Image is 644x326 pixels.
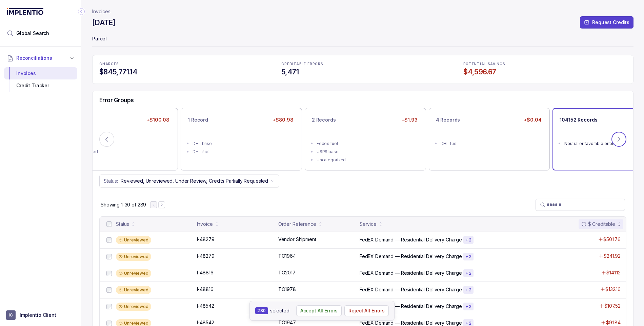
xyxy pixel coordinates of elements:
[360,303,462,310] p: FedEX Demand — Residential Delivery Charge
[592,19,629,26] p: Request Credits
[465,287,471,293] p: + 2
[116,221,129,228] div: Status
[68,140,170,147] div: Fedex fuel
[312,116,336,123] p: 2 Records
[581,221,615,228] div: $ Creditable
[603,236,621,243] p: $501.76
[6,310,16,320] span: User initials
[197,303,214,309] p: I-48542
[197,286,214,293] p: I-48816
[605,286,621,293] p: $132.16
[197,221,213,228] div: Invoice
[106,237,112,243] input: checkbox-checkbox
[101,201,146,208] div: Remaining page entries
[9,79,72,92] div: Credit Tracker
[16,55,52,61] span: Reconciliations
[465,321,471,326] p: + 2
[121,178,268,184] p: Reviewed, Unreviewed, Under Review, Credits Partially Requested
[271,115,295,125] p: +$80.98
[348,307,385,314] p: Reject All Errors
[197,253,215,259] p: I-48279
[92,8,110,15] nav: breadcrumb
[317,157,418,163] div: Uncategorized
[278,236,316,243] p: Vendor Shipment
[278,269,296,276] p: TO2017
[101,201,146,208] p: Showing 1-30 of 289
[106,254,112,259] input: checkbox-checkbox
[560,116,597,123] p: 104152 Records
[257,308,266,313] p: 289
[604,253,621,259] p: $241.92
[463,62,626,66] p: POTENTIAL SAVINGS
[255,307,268,314] span: Number selected
[6,310,75,320] button: User initialsImplentio Client
[400,115,419,125] p: +$1.93
[465,237,471,243] p: + 2
[278,286,296,293] p: TO1978
[317,148,418,155] div: USPS base
[106,304,112,309] input: checkbox-checkbox
[145,115,171,125] p: +$100.08
[270,307,289,314] p: selected
[116,303,151,311] div: Unreviewed
[344,305,389,316] button: Reject All Errors
[68,148,170,155] div: Uncategorized
[4,66,77,93] div: Reconciliations
[188,116,208,123] p: 1 Record
[77,7,85,16] div: Collapse Icon
[441,140,542,147] div: DHL fuel
[99,62,262,66] p: CHARGES
[104,178,118,184] p: Status:
[317,140,418,147] div: Fedex fuel
[465,271,471,276] p: + 2
[106,221,112,227] input: checkbox-checkbox
[99,67,262,77] h4: $845,771.14
[197,319,214,326] p: I-48542
[360,221,377,228] div: Service
[360,286,462,293] p: FedEX Demand — Residential Delivery Charge
[197,236,215,243] p: I-48279
[606,269,621,276] p: $141.12
[580,16,633,29] button: Request Credits
[193,140,294,147] div: DHL base
[360,236,462,243] p: FedEX Demand — Residential Delivery Charge
[296,305,342,316] button: Accept All Errors
[278,221,316,228] div: Order Reference
[116,253,151,261] div: Unreviewed
[465,254,471,259] p: + 2
[106,271,112,276] input: checkbox-checkbox
[99,175,279,187] button: Status:Reviewed, Unreviewed, Under Review, Credits Partially Requested
[116,236,151,244] div: Unreviewed
[9,67,72,79] div: Invoices
[606,319,621,326] p: $91.84
[436,116,460,123] p: 4 Records
[300,307,338,314] p: Accept All Errors
[99,96,134,104] h5: Error Groups
[106,321,112,326] input: checkbox-checkbox
[522,115,543,125] p: +$0.04
[463,67,626,77] h4: $4,596.67
[158,201,165,208] button: Next Page
[106,287,112,293] input: checkbox-checkbox
[116,286,151,294] div: Unreviewed
[465,304,471,309] p: + 2
[92,8,110,15] a: Invoices
[360,253,462,260] p: FedEX Demand — Residential Delivery Charge
[604,303,621,309] p: $107.52
[4,51,77,66] button: Reconciliations
[197,269,214,276] p: I-48816
[360,270,462,276] p: FedEX Demand — Residential Delivery Charge
[16,30,49,37] span: Global Search
[92,18,115,28] h4: [DATE]
[193,148,294,155] div: DHL fuel
[20,312,56,319] p: Implentio Client
[116,269,151,277] div: Unreviewed
[281,62,444,66] p: CREDITABLE ERRORS
[281,67,444,77] h4: 5,471
[278,253,296,259] p: TO1964
[278,319,296,326] p: TO1947
[92,33,633,46] p: Parcel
